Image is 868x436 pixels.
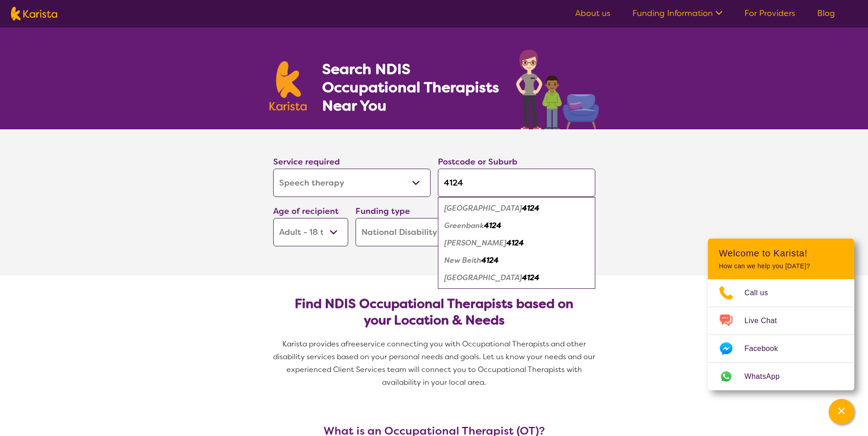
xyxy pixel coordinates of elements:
img: occupational-therapy [516,49,599,129]
a: Blog [817,8,835,19]
h1: Search NDIS Occupational Therapists Near You [322,60,500,115]
em: 4124 [507,238,524,248]
label: Age of recipient [273,206,339,217]
h2: Welcome to Karista! [719,248,843,259]
span: Call us [744,286,779,300]
em: New Beith [444,255,481,265]
div: Boronia Heights 4124 [442,200,591,217]
em: Greenbank [444,221,484,230]
a: Web link opens in a new tab. [708,363,854,390]
button: Channel Menu [829,399,854,425]
img: Karista logo [270,61,307,111]
span: free [345,339,360,349]
input: Type [438,169,595,197]
div: Lyons 4124 [442,234,591,252]
div: Silverbark Ridge 4124 [442,269,591,287]
h2: Find NDIS Occupational Therapists based on your Location & Needs [280,296,588,329]
span: Live Chat [744,314,788,328]
img: Karista logo [11,7,57,21]
div: Channel Menu [708,239,854,390]
ul: Choose channel [708,279,854,390]
p: How can we help you [DATE]? [719,262,843,270]
span: WhatsApp [744,370,791,383]
em: [GEOGRAPHIC_DATA] [444,273,522,282]
em: 4124 [522,203,539,213]
span: service connecting you with Occupational Therapists and other disability services based on your p... [273,339,597,387]
label: Service required [273,156,340,167]
div: New Beith 4124 [442,252,591,269]
em: [GEOGRAPHIC_DATA] [444,203,522,213]
label: Postcode or Suburb [438,156,518,167]
div: Greenbank 4124 [442,217,591,234]
a: For Providers [744,8,795,19]
span: Karista provides a [282,339,345,349]
em: 4124 [484,221,501,230]
em: [PERSON_NAME] [444,238,507,248]
em: 4124 [481,255,499,265]
a: About us [575,8,610,19]
em: 4124 [522,273,539,282]
span: Facebook [744,342,789,356]
label: Funding type [356,206,410,217]
a: Funding Information [632,8,722,19]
